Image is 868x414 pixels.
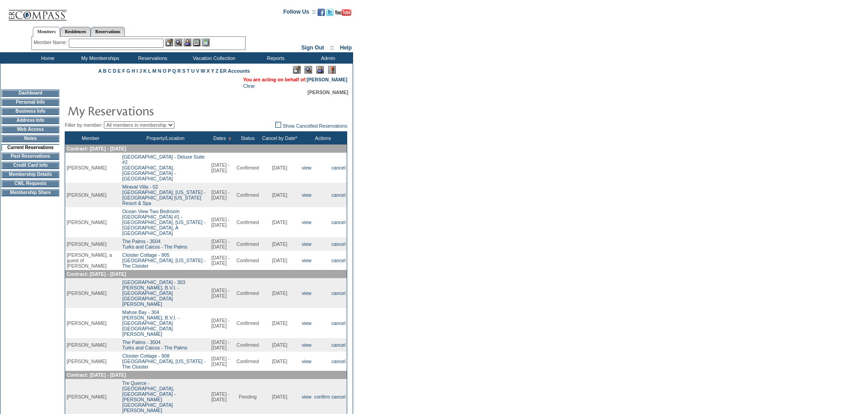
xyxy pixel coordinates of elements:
[196,68,199,74] a: V
[331,241,345,247] a: cancel
[301,45,324,51] a: Sign Out
[335,11,351,17] a: Subscribe to our YouTube Channel
[260,237,299,251] td: [DATE]
[65,278,116,308] td: [PERSON_NAME]
[146,135,185,141] a: Property/Location
[318,11,325,17] a: Become our fan on Facebook
[235,352,260,371] td: Confirmed
[65,207,116,237] td: [PERSON_NAME]
[235,251,260,270] td: Confirmed
[168,68,171,74] a: P
[340,45,352,51] a: Help
[65,251,116,270] td: [PERSON_NAME], a guest of [PERSON_NAME]
[82,135,99,141] a: Member
[330,45,334,51] span: ::
[122,68,125,74] a: F
[326,11,334,17] a: Follow us on Twitter
[314,394,330,399] a: confirm
[8,2,67,21] img: Compass Home
[328,66,336,74] img: Log Concern/Member Elevation
[260,308,299,338] td: [DATE]
[108,68,112,74] a: C
[1,99,59,106] td: Personal Info
[178,52,248,64] td: Vacation Collection
[210,183,235,207] td: [DATE] - [DATE]
[172,68,176,74] a: Q
[21,52,73,64] td: Home
[260,207,299,237] td: [DATE]
[122,154,205,181] a: [GEOGRAPHIC_DATA] - Deluxe Suite #2[GEOGRAPHIC_DATA], [GEOGRAPHIC_DATA] - [GEOGRAPHIC_DATA]
[331,219,345,225] a: cancel
[260,338,299,352] td: [DATE]
[308,90,348,95] span: [PERSON_NAME]
[1,162,59,169] td: Credit Card Info
[318,9,325,16] img: Become our fan on Facebook
[158,68,161,74] a: N
[235,153,260,183] td: Confirmed
[125,52,178,64] td: Reservations
[127,68,130,74] a: G
[34,39,69,46] div: Member Name:
[67,101,250,120] img: pgTtlMyReservations.gif
[1,153,59,160] td: Past Reservations
[175,39,182,46] img: View
[67,372,126,378] span: Contract: [DATE] - [DATE]
[331,192,345,198] a: cancel
[260,278,299,308] td: [DATE]
[122,339,187,350] a: The Palms - 3504Turks and Caicos - The Palms
[226,137,232,140] img: Ascending
[191,68,195,74] a: U
[1,189,59,196] td: Membership Share
[1,180,59,187] td: CWL Requests
[210,207,235,237] td: [DATE] - [DATE]
[302,241,311,247] a: view
[200,68,205,74] a: W
[182,68,185,74] a: S
[326,9,334,16] img: Follow us on Twitter
[260,352,299,371] td: [DATE]
[304,66,312,74] img: View Mode
[67,271,126,277] span: Contract: [DATE] - [DATE]
[241,135,255,141] a: Status
[331,342,345,348] a: cancel
[122,184,205,206] a: Miraval Villa - 02[GEOGRAPHIC_DATA], [US_STATE] - [GEOGRAPHIC_DATA] [US_STATE] Resort & Spa
[307,77,347,82] a: [PERSON_NAME]
[202,39,210,46] img: b_calculator.gif
[243,83,255,89] a: Clear
[103,68,107,74] a: B
[243,77,347,82] span: You are acting on behalf of:
[152,68,156,74] a: M
[275,122,281,128] img: chk_off.JPG
[33,27,61,37] a: Members
[122,309,179,337] a: Mahoe Bay - 304[PERSON_NAME], B.V.I. - [GEOGRAPHIC_DATA] [GEOGRAPHIC_DATA][PERSON_NAME]
[206,68,210,74] a: X
[299,132,347,145] th: Actions
[210,237,235,251] td: [DATE] - [DATE]
[65,237,116,251] td: [PERSON_NAME]
[1,90,59,97] td: Dashboard
[331,165,345,170] a: cancel
[302,342,311,348] a: view
[122,209,205,236] a: Ocean View Two Bedroom [GEOGRAPHIC_DATA] #1 -[GEOGRAPHIC_DATA], [US_STATE] - [GEOGRAPHIC_DATA], A...
[65,183,116,207] td: [PERSON_NAME]
[65,122,103,128] span: Filter by member:
[137,68,138,74] a: I
[302,219,311,225] a: view
[262,135,297,141] a: Cancel by Date*
[193,39,200,46] img: Reservations
[91,27,125,36] a: Reservations
[1,171,59,178] td: Membership Details
[260,183,299,207] td: [DATE]
[275,123,347,129] a: Show Cancelled Reservations
[132,68,135,74] a: H
[331,359,345,364] a: cancel
[235,278,260,308] td: Confirmed
[260,251,299,270] td: [DATE]
[302,320,311,326] a: view
[1,117,59,124] td: Address Info
[235,308,260,338] td: Confirmed
[235,183,260,207] td: Confirmed
[98,68,102,74] a: A
[65,153,116,183] td: [PERSON_NAME]
[331,394,345,399] a: cancel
